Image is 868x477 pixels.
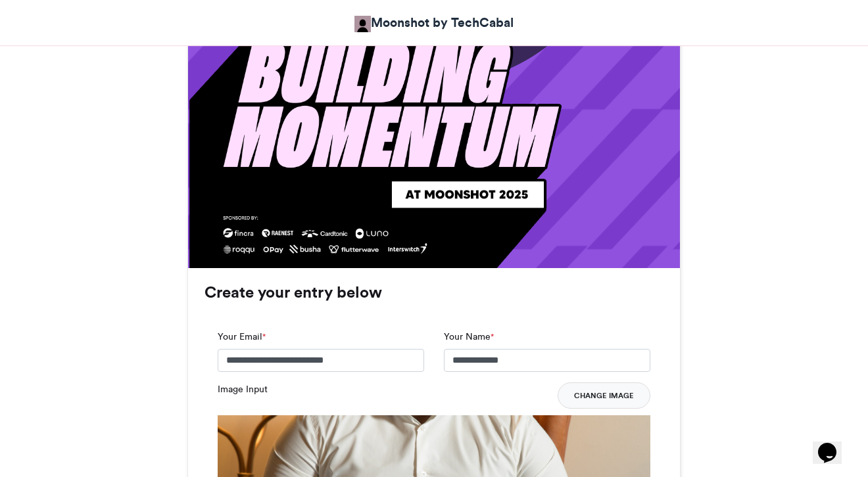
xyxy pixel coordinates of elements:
img: Moonshot by TechCabal [354,16,371,32]
a: Moonshot by TechCabal [354,13,514,32]
iframe: chat widget [813,424,855,464]
label: Your Email [218,330,266,344]
h3: Create your entry below [205,284,663,300]
label: Your Name [444,330,494,344]
button: Change Image [558,382,650,409]
label: Image Input [218,382,268,396]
